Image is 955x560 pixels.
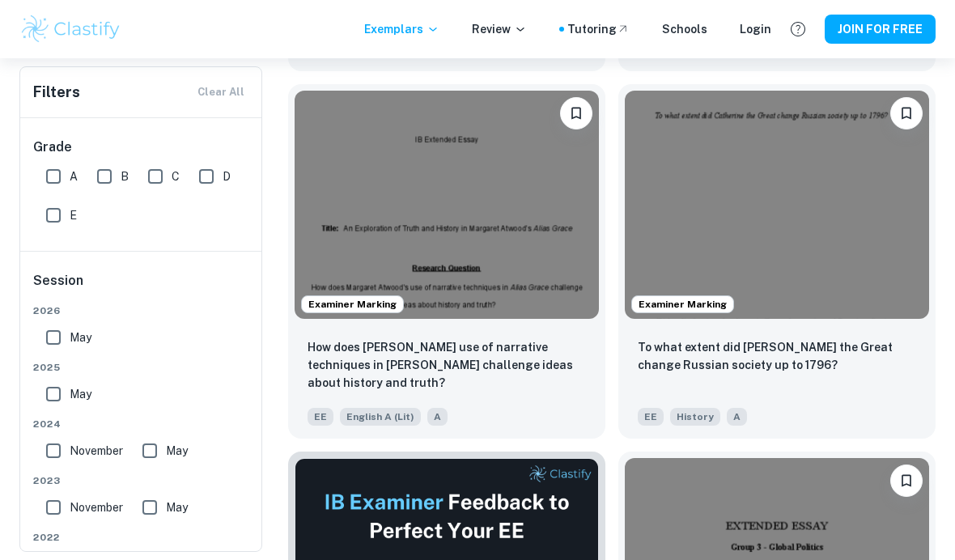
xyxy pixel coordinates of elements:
button: Please log in to bookmark exemplars [560,97,592,129]
a: Examiner MarkingPlease log in to bookmark exemplarsHow does Margaret Atwood's use of narrative te... [288,84,605,439]
span: A [70,168,78,185]
img: English A (Lit) EE example thumbnail: How does Margaret Atwood's use of narrat [295,91,599,319]
span: November [70,442,123,460]
span: A [727,408,747,426]
span: 2023 [33,473,250,488]
a: Schools [662,20,707,38]
h6: Filters [33,81,80,104]
button: JOIN FOR FREE [825,15,936,44]
span: Examiner Marking [302,297,403,312]
span: May [70,385,91,403]
span: November [70,498,123,516]
img: History EE example thumbnail: To what extent did Catherine the Great c [625,91,929,319]
span: Examiner Marking [632,297,733,312]
img: Clastify logo [19,13,122,45]
span: E [70,206,77,224]
span: EE [308,408,333,426]
a: Tutoring [567,20,630,38]
span: B [121,168,129,185]
p: Review [472,20,527,38]
p: How does Margaret Atwood's use of narrative techniques in Alias Grace challenge ideas about histo... [308,338,586,392]
span: May [166,498,188,516]
h6: Session [33,271,250,303]
span: 2022 [33,530,250,545]
span: A [427,408,448,426]
span: C [172,168,180,185]
p: Exemplars [364,20,439,38]
span: D [223,168,231,185]
span: May [70,329,91,346]
span: EE [638,408,664,426]
a: Login [740,20,771,38]
p: To what extent did Catherine the Great change Russian society up to 1796? [638,338,916,374]
h6: Grade [33,138,250,157]
button: Please log in to bookmark exemplars [890,97,923,129]
a: Examiner MarkingPlease log in to bookmark exemplarsTo what extent did Catherine the Great change ... [618,84,936,439]
span: May [166,442,188,460]
span: History [670,408,720,426]
button: Help and Feedback [784,15,812,43]
span: 2026 [33,303,250,318]
span: 2025 [33,360,250,375]
span: English A (Lit) [340,408,421,426]
button: Please log in to bookmark exemplars [890,465,923,497]
span: 2024 [33,417,250,431]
